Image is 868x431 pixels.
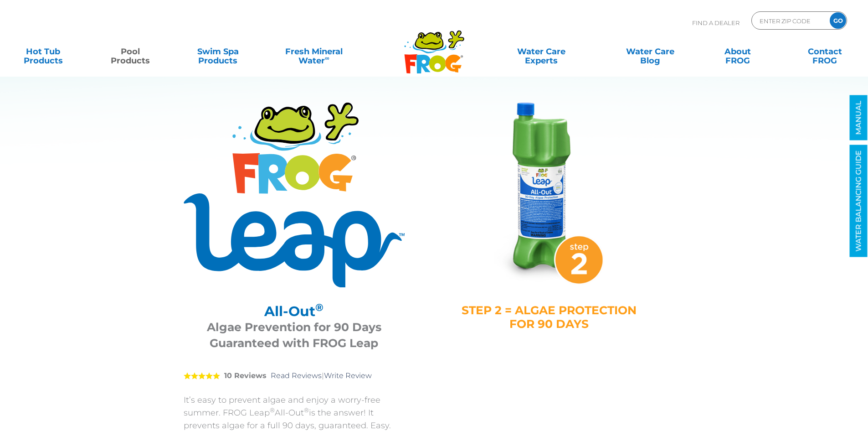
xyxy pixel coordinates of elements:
a: Water CareBlog [616,42,684,61]
sup: ® [304,406,309,414]
a: MANUAL [850,95,868,140]
sup: ® [270,406,275,414]
h2: All-Out [195,303,393,319]
strong: 10 Reviews [224,371,267,380]
a: Water CareExperts [486,42,596,61]
a: AboutFROG [704,42,771,61]
span: 5 [184,372,220,379]
h4: STEP 2 = ALGAE PROTECTION FOR 90 DAYS [462,303,637,331]
a: WATER BALANCING GUIDE [850,145,868,257]
h3: Algae Prevention for 90 Days Guaranteed with FROG Leap [195,319,393,351]
a: ContactFROG [791,42,859,61]
img: Frog Products Logo [399,18,469,74]
sup: ∞ [325,54,329,62]
a: Write Review [324,371,372,380]
img: Product Logo [184,103,405,287]
div: | [184,358,405,394]
p: Find A Dealer [692,11,740,34]
a: Read Reviews [271,371,322,380]
a: Swim SpaProducts [184,42,252,61]
input: GO [830,12,846,29]
a: PoolProducts [97,42,164,61]
sup: ® [315,301,324,314]
a: Fresh MineralWater∞ [271,42,356,61]
a: Hot TubProducts [9,42,77,61]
